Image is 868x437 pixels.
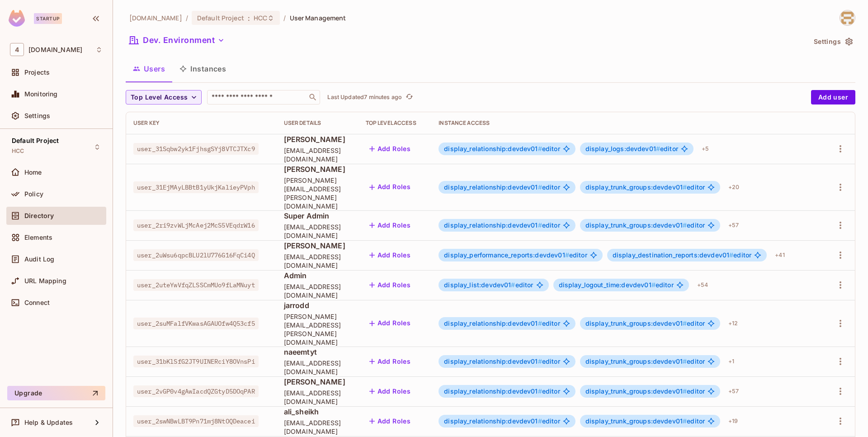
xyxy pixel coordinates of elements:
[444,281,515,289] span: display_list:devdev01
[585,145,678,152] span: editor
[366,384,415,399] button: Add Roles
[404,92,415,103] button: refresh
[366,218,415,233] button: Add Roles
[538,319,542,327] span: #
[613,252,751,259] span: editor
[439,119,816,127] div: Instance Access
[133,181,259,193] span: user_31EjMAyLBBtB1yUkjKalieyPVph
[366,354,415,369] button: Add Roles
[725,316,741,331] div: + 12
[24,277,66,285] span: URL Mapping
[693,278,712,292] div: + 54
[683,183,687,191] span: #
[444,358,560,365] span: editor
[24,234,52,241] span: Elements
[284,271,351,280] span: Admin
[366,248,415,262] button: Add Roles
[585,183,687,191] span: display_trunk_groups:devdev01
[613,251,734,259] span: display_destination_reports:devdev01
[585,418,705,425] span: editor
[327,94,402,101] p: Last Updated 7 minutes ago
[284,407,351,417] span: ali_sheikh
[559,281,674,289] span: editor
[444,417,542,425] span: display_relationship:devdev01
[126,90,202,104] button: Top Level Access
[444,222,560,229] span: editor
[284,223,351,240] span: [EMAIL_ADDRESS][DOMAIN_NAME]
[131,92,188,103] span: Top Level Access
[559,281,656,289] span: display_logout_time:devdev01
[133,318,259,329] span: user_2suMFalfVKwasAGAUOfw4Q53cf5
[444,388,560,395] span: editor
[725,414,741,428] div: + 19
[284,300,351,310] span: jarrodd
[284,359,351,376] span: [EMAIL_ADDRESS][DOMAIN_NAME]
[284,347,351,357] span: naeemtyt
[444,319,542,327] span: display_relationship:devdev01
[585,357,687,365] span: display_trunk_groups:devdev01
[585,319,687,327] span: display_trunk_groups:devdev01
[284,252,351,270] span: [EMAIL_ADDRESS][DOMAIN_NAME]
[840,10,855,25] img: ali.sheikh@46labs.com
[133,385,259,397] span: user_2vGP0v4gAwIacdQZGtyD5DOqPAR
[683,319,687,327] span: #
[133,249,259,261] span: user_2uWsu6qpcBLU2lU776G16FqCi4Q
[444,252,587,259] span: editor
[444,387,542,395] span: display_relationship:devdev01
[284,377,351,387] span: [PERSON_NAME]
[133,143,259,155] span: user_31Sqbw2yk1FjhsgSYj8VTCJTXc9
[511,281,515,289] span: #
[585,388,705,395] span: editor
[656,145,660,152] span: #
[683,221,687,229] span: #
[683,357,687,365] span: #
[284,389,351,406] span: [EMAIL_ADDRESS][DOMAIN_NAME]
[585,221,687,229] span: display_trunk_groups:devdev01
[284,282,351,299] span: [EMAIL_ADDRESS][DOMAIN_NAME]
[538,417,542,425] span: #
[284,241,351,251] span: [PERSON_NAME]
[12,147,24,155] span: HCC
[698,142,712,156] div: + 5
[538,357,542,365] span: #
[725,218,742,233] div: + 57
[284,119,351,127] div: User Details
[247,14,250,22] span: :
[771,248,788,262] div: + 41
[406,93,413,102] span: refresh
[811,90,855,104] button: Add user
[683,417,687,425] span: #
[284,418,351,436] span: [EMAIL_ADDRESS][DOMAIN_NAME]
[444,418,560,425] span: editor
[585,184,705,191] span: editor
[565,251,569,259] span: #
[444,221,542,229] span: display_relationship:devdev01
[126,33,228,47] button: Dev. Environment
[284,211,351,221] span: Super Admin
[538,387,542,395] span: #
[538,145,542,152] span: #
[24,190,43,198] span: Policy
[651,281,656,289] span: #
[284,312,351,347] span: [PERSON_NAME][EMAIL_ADDRESS][PERSON_NAME][DOMAIN_NAME]
[24,299,50,306] span: Connect
[444,183,542,191] span: display_relationship:devdev01
[283,14,286,22] li: /
[444,281,533,289] span: editor
[24,69,50,76] span: Projects
[133,279,259,291] span: user_2uteYwVfqZLSSCmMUo9fLaMNuyt
[585,417,687,425] span: display_trunk_groups:devdev01
[402,92,415,103] span: Click to refresh data
[7,386,105,400] button: Upgrade
[725,354,738,369] div: + 1
[133,119,269,127] div: User Key
[585,387,687,395] span: display_trunk_groups:devdev01
[12,137,59,144] span: Default Project
[538,183,542,191] span: #
[444,357,542,365] span: display_relationship:devdev01
[197,14,244,22] span: Default Project
[133,356,259,367] span: user_31bKlSfG2JT9UINERciY8OVnsPi
[254,14,267,22] span: HCC
[366,142,415,156] button: Add Roles
[133,219,259,231] span: user_2ri9zvWLjMcAej2McS5VEqdrW16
